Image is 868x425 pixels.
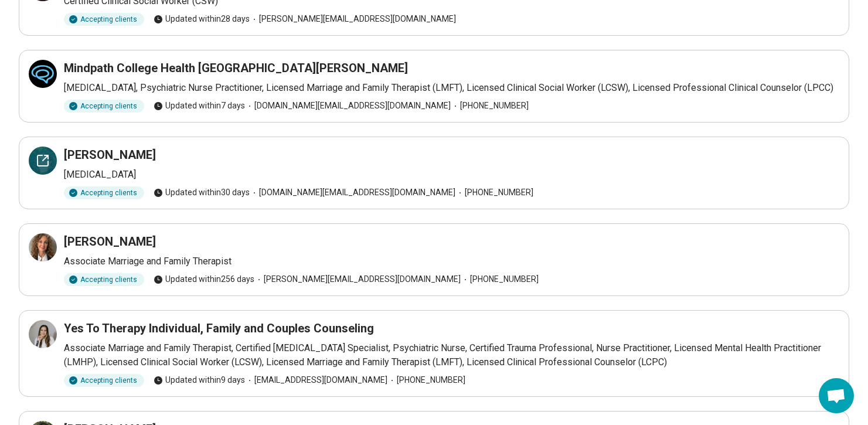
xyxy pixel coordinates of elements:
div: Accepting clients [64,13,144,26]
span: [PHONE_NUMBER] [461,273,539,285]
span: Updated within 256 days [154,273,254,285]
h3: [PERSON_NAME] [64,233,156,250]
p: [MEDICAL_DATA], Psychiatric Nurse Practitioner, Licensed Marriage and Family Therapist (LMFT), Li... [64,81,839,95]
span: Updated within 7 days [154,100,245,112]
span: [PERSON_NAME][EMAIL_ADDRESS][DOMAIN_NAME] [254,273,461,285]
span: [PHONE_NUMBER] [387,374,465,386]
span: [EMAIL_ADDRESS][DOMAIN_NAME] [245,374,387,386]
div: Accepting clients [64,374,144,387]
span: [DOMAIN_NAME][EMAIL_ADDRESS][DOMAIN_NAME] [250,186,455,199]
span: [PHONE_NUMBER] [455,186,533,199]
span: [PERSON_NAME][EMAIL_ADDRESS][DOMAIN_NAME] [250,13,456,25]
p: Associate Marriage and Family Therapist [64,254,839,268]
span: Updated within 28 days [154,13,250,25]
span: Updated within 30 days [154,186,250,199]
h3: [PERSON_NAME] [64,147,156,163]
div: Open chat [819,378,854,413]
span: [DOMAIN_NAME][EMAIL_ADDRESS][DOMAIN_NAME] [245,100,451,112]
div: Accepting clients [64,186,144,199]
p: [MEDICAL_DATA] [64,168,839,182]
h3: Mindpath College Health [GEOGRAPHIC_DATA][PERSON_NAME] [64,60,408,76]
h3: Yes To Therapy Individual, Family and Couples Counseling [64,320,374,336]
div: Accepting clients [64,100,144,113]
p: Associate Marriage and Family Therapist, Certified [MEDICAL_DATA] Specialist, Psychiatric Nurse, ... [64,341,839,369]
span: [PHONE_NUMBER] [451,100,529,112]
span: Updated within 9 days [154,374,245,386]
div: Accepting clients [64,273,144,286]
